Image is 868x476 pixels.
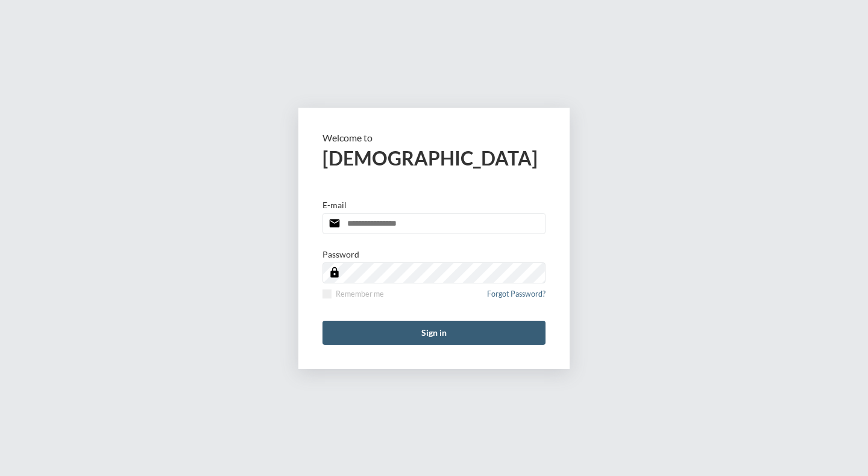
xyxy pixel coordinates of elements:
label: Remember me [322,289,384,298]
button: Sign in [322,321,546,345]
a: Forgot Password? [487,289,546,306]
p: Welcome to [322,132,546,143]
p: E-mail [322,200,347,210]
h2: [DEMOGRAPHIC_DATA] [322,146,546,170]
p: Password [322,249,359,259]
